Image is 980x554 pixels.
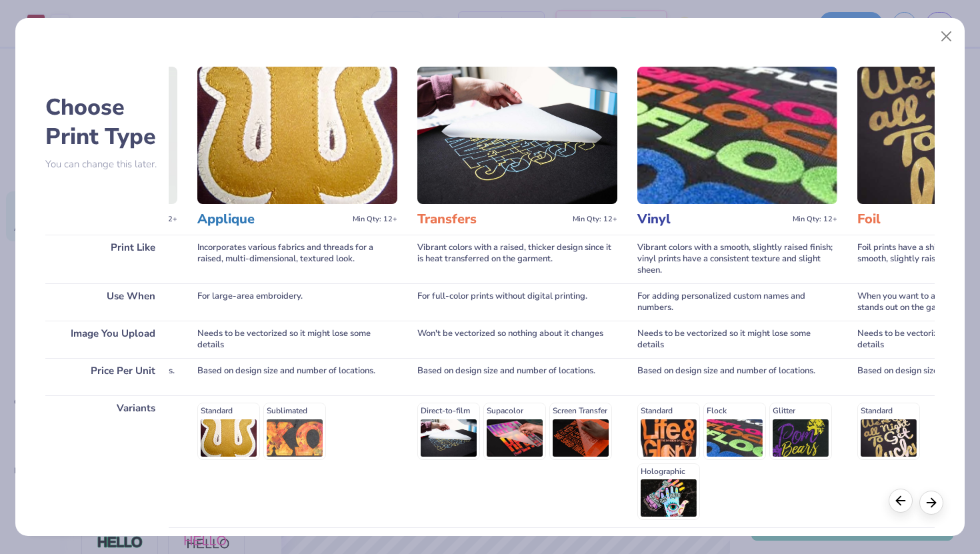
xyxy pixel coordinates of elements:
div: Vibrant colors with a raised, thicker design since it is heat transferred on the garment. [417,235,617,283]
span: Min Qty: 12+ [573,215,617,224]
div: Vibrant colors with a smooth, slightly raised finish; vinyl prints have a consistent texture and ... [637,235,837,283]
button: Close [934,24,959,49]
div: Needs to be vectorized so it might lose some details [637,321,837,358]
h3: Applique [197,211,347,228]
div: Based on design size and number of locations. [417,358,617,395]
img: Applique [197,67,397,204]
div: Price Per Unit [45,358,169,395]
img: Vinyl [637,67,837,204]
img: Transfers [417,67,617,204]
div: Use When [45,283,169,321]
p: You can change this later. [45,159,169,170]
div: Based on design size and number of locations. [637,358,837,395]
div: Print Like [45,235,169,283]
div: Based on design size and number of locations. [197,358,397,395]
div: Incorporates various fabrics and threads for a raised, multi-dimensional, textured look. [197,235,397,283]
div: For full-color prints without digital printing. [417,283,617,321]
div: Variants [45,395,169,527]
div: Image You Upload [45,321,169,358]
span: Min Qty: 12+ [793,215,837,224]
div: Won't be vectorized so nothing about it changes [417,321,617,358]
span: Min Qty: 12+ [353,215,397,224]
h2: Choose Print Type [45,93,169,151]
div: For large-area embroidery. [197,283,397,321]
div: Needs to be vectorized so it might lose some details [197,321,397,358]
h3: Transfers [417,211,567,228]
div: For adding personalized custom names and numbers. [637,283,837,321]
h3: Vinyl [637,211,787,228]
